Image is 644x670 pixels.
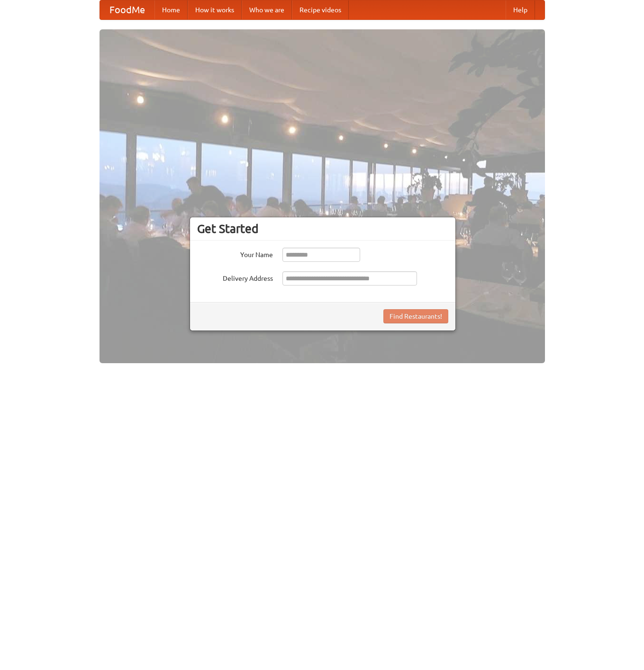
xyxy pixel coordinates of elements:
[383,309,448,323] button: Find Restaurants!
[100,0,154,19] a: FoodMe
[197,271,273,283] label: Delivery Address
[197,248,273,259] label: Your Name
[154,0,188,19] a: Home
[292,0,349,19] a: Recipe videos
[188,0,242,19] a: How it works
[242,0,292,19] a: Who we are
[197,222,448,236] h3: Get Started
[506,0,535,19] a: Help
